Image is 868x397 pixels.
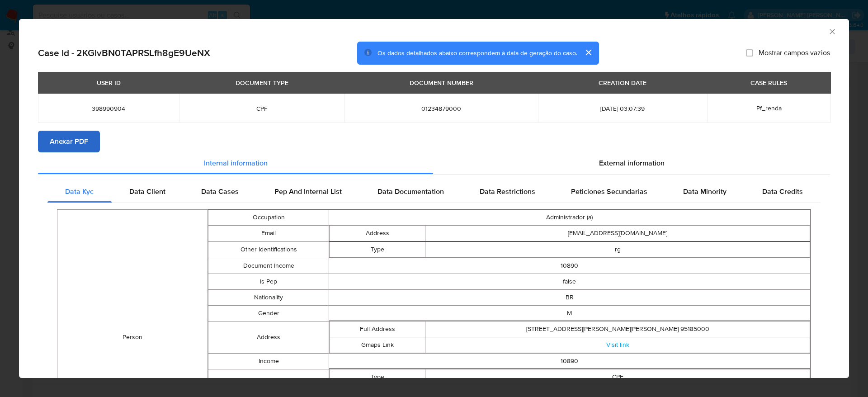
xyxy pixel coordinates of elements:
[208,274,329,289] td: Is Pep
[756,104,782,113] span: Pf_renda
[329,225,425,241] td: Address
[208,258,329,274] td: Document Income
[329,274,810,289] td: false
[329,305,810,321] td: M
[50,132,88,151] span: Anexar PDF
[38,47,210,59] h2: Case Id - 2KGlvBN0TAPRSLfh8gE9UeNX
[577,42,599,63] button: cerrar
[38,131,100,152] button: Anexar PDF
[377,48,577,57] span: Os dados detalhados abaixo correspondem à data de geração do caso.
[377,186,444,197] span: Data Documentation
[208,225,329,241] td: Email
[129,186,165,197] span: Data Client
[746,49,753,57] input: Mostrar campos vazios
[683,186,726,197] span: Data Minority
[208,209,329,225] td: Occupation
[762,186,803,197] span: Data Credits
[49,104,168,113] span: 398990904
[230,75,294,90] div: DOCUMENT TYPE
[606,340,629,349] a: Visit link
[593,75,652,90] div: CREATION DATE
[208,305,329,321] td: Gender
[204,158,268,168] span: Internal information
[828,27,836,35] button: Fechar a janela
[329,337,425,353] td: Gmaps Link
[425,321,810,337] td: [STREET_ADDRESS][PERSON_NAME][PERSON_NAME] 95185000
[355,104,527,113] span: 01234879000
[208,289,329,305] td: Nationality
[425,369,810,385] td: CPF
[47,181,821,203] div: Detailed internal info
[404,75,479,90] div: DOCUMENT NUMBER
[329,321,425,337] td: Full Address
[91,75,126,90] div: USER ID
[549,104,696,113] span: [DATE] 03:07:39
[65,186,94,197] span: Data Kyc
[329,241,425,257] td: Type
[745,75,793,90] div: CASE RULES
[329,369,425,385] td: Type
[425,241,810,257] td: rg
[425,225,810,241] td: [EMAIL_ADDRESS][DOMAIN_NAME]
[759,48,830,57] span: Mostrar campos vazios
[329,289,810,305] td: BR
[571,186,647,197] span: Peticiones Secundarias
[480,186,535,197] span: Data Restrictions
[208,353,329,369] td: Income
[19,19,849,378] div: closure-recommendation-modal
[599,158,665,168] span: External information
[329,209,810,225] td: Administrador (a)
[329,353,810,369] td: 10890
[208,321,329,353] td: Address
[190,104,334,113] span: CPF
[274,186,342,197] span: Pep And Internal List
[201,186,239,197] span: Data Cases
[208,241,329,258] td: Other Identifications
[38,152,830,174] div: Detailed info
[329,258,810,274] td: 10890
